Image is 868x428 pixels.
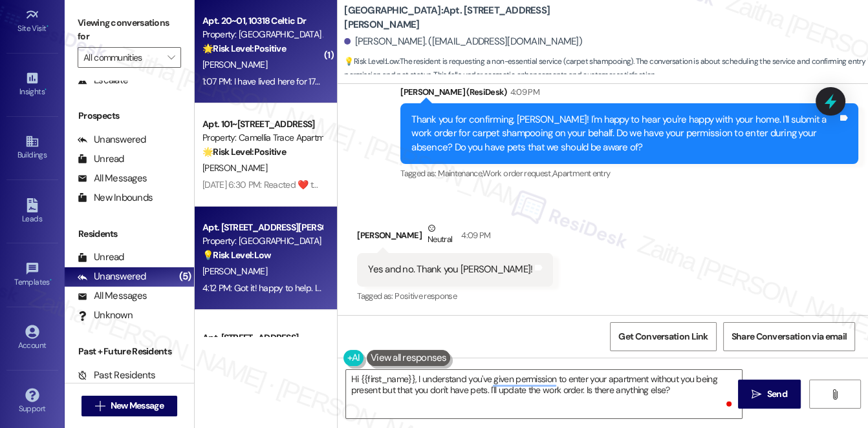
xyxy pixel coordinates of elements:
div: Neutral [425,221,455,249]
div: Thank you for confirming, [PERSON_NAME]! I'm happy to hear you're happy with your home. I'll subm... [411,113,838,154]
div: 1:07 PM: I have lived here for 17 years don't remember. [202,76,400,87]
span: Maintenance , [438,168,483,179]
span: [PERSON_NAME] [202,59,267,70]
div: 4:12 PM: Got it! happy to help. I'll finalize the work order. Is there anything else I can assist... [202,282,593,294]
strong: 🌟 Risk Level: Positive [202,43,286,54]
button: Get Conversation Link [610,322,716,351]
div: [PERSON_NAME]. ([EMAIL_ADDRESS][DOMAIN_NAME]) [344,35,582,48]
div: [DATE] 6:30 PM: Reacted ❤️ to “[PERSON_NAME] (Camellia Trace Apartments): 😊” [202,179,514,190]
span: Share Conversation via email [732,330,847,343]
div: Yes and no. Thank you [PERSON_NAME]! [368,263,532,276]
div: Past + Future Residents [65,345,194,358]
div: Apt. 101~[STREET_ADDRESS] [202,117,322,131]
a: Buildings [6,130,58,165]
i:  [830,389,840,400]
div: Property: [GEOGRAPHIC_DATA] [202,234,322,248]
div: Unanswered [78,270,146,283]
span: • [47,22,49,31]
input: All communities [83,47,160,68]
span: [PERSON_NAME] [202,162,267,174]
strong: 🌟 Risk Level: Positive [202,146,286,158]
div: Unread [78,250,124,264]
span: [PERSON_NAME] [202,265,267,277]
div: Apt. [STREET_ADDRESS][PERSON_NAME] [202,221,322,234]
div: Property: Camellia Trace Apartments [202,131,322,145]
a: Account [6,321,58,356]
div: All Messages [78,172,147,185]
button: Share Conversation via email [723,322,855,351]
i:  [168,52,175,63]
b: [GEOGRAPHIC_DATA]: Apt. [STREET_ADDRESS][PERSON_NAME] [344,4,603,32]
span: • [50,276,52,285]
div: 4:09 PM [507,85,539,99]
i:  [95,401,105,411]
div: New Inbounds [78,191,153,205]
span: Work order request , [483,168,552,179]
div: Unknown [78,309,133,322]
div: 4:09 PM [458,229,490,242]
label: Viewing conversations for [78,13,181,47]
div: Apt. [STREET_ADDRESS] [202,331,322,345]
a: Site Visit • [6,4,58,39]
div: Unanswered [78,133,146,147]
div: Property: [GEOGRAPHIC_DATA] Apartments [202,28,322,41]
span: Positive response [395,290,457,301]
a: Templates • [6,258,58,292]
div: All Messages [78,289,147,303]
strong: 💡 Risk Level: Low [344,56,398,66]
div: Prospects [65,109,194,123]
div: Escalate [78,74,128,87]
div: (5) [176,267,195,287]
span: • [45,85,47,94]
div: Residents [65,227,194,241]
button: Send [738,380,801,409]
a: Insights • [6,67,58,102]
div: Tagged as: [400,164,858,183]
span: Get Conversation Link [618,330,708,343]
span: Apartment entry [552,168,610,179]
span: New Message [111,399,164,413]
div: Past Residents [78,369,156,382]
span: Send [767,387,787,401]
div: [PERSON_NAME] [357,221,553,253]
div: [PERSON_NAME] (ResiDesk) [400,85,858,103]
textarea: To enrich screen reader interactions, please activate Accessibility in Grammarly extension settings [346,370,743,418]
strong: 💡 Risk Level: Low [202,249,271,261]
span: : The resident is requesting a non-essential service (carpet shampooing). The conversation is abo... [344,55,868,83]
div: Apt. 20~01, 10318 Celtic Dr [202,14,322,28]
div: Unread [78,152,124,166]
div: Tagged as: [357,287,553,305]
a: Support [6,384,58,419]
i:  [752,389,761,400]
button: New Message [81,396,177,416]
a: Leads [6,194,58,229]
